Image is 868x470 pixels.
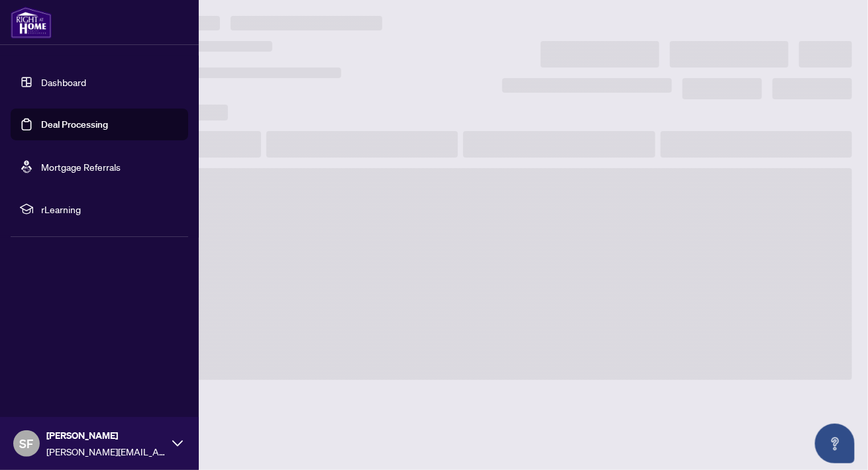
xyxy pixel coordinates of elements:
[815,424,855,463] button: Open asap
[41,118,108,130] a: Deal Processing
[41,76,86,88] a: Dashboard
[46,428,166,443] span: [PERSON_NAME]
[41,202,179,216] span: rLearning
[11,7,52,38] img: logo
[46,444,166,459] span: [PERSON_NAME][EMAIL_ADDRESS][PERSON_NAME][DOMAIN_NAME]
[20,434,34,453] span: SF
[41,161,121,173] a: Mortgage Referrals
